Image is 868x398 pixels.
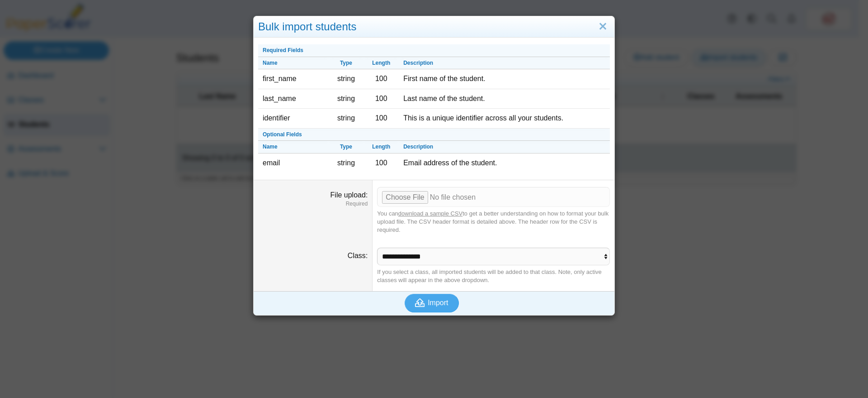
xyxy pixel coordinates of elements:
td: email [258,153,329,173]
th: Type [329,57,364,70]
span: Import [428,299,448,307]
td: 100 [363,89,399,109]
td: Email address of the student. [399,153,610,173]
th: Length [363,57,399,70]
td: 100 [363,69,399,89]
label: File upload [330,191,368,199]
td: string [329,69,364,89]
a: download a sample CSV [398,210,462,217]
div: If you select a class, all imported students will be added to that class. Note, only active class... [377,268,610,284]
td: identifier [258,109,329,128]
td: 100 [363,109,399,128]
td: 100 [363,153,399,173]
th: Length [363,141,399,153]
th: Optional Fields [258,129,610,141]
td: This is a unique identifier across all your students. [399,109,610,128]
td: last_name [258,89,329,109]
th: Type [329,141,364,153]
td: string [329,153,364,173]
div: Bulk import students [254,16,614,38]
th: Required Fields [258,44,610,57]
th: Description [399,141,610,153]
td: first_name [258,69,329,89]
a: Close [596,19,610,34]
td: First name of the student. [399,69,610,89]
div: You can to get a better understanding on how to format your bulk upload file. The CSV header form... [377,210,610,235]
dfn: Required [258,200,368,208]
td: Last name of the student. [399,89,610,109]
td: string [329,109,364,128]
th: Name [258,57,329,70]
th: Name [258,141,329,153]
label: Class [348,252,368,259]
td: string [329,89,364,109]
th: Description [399,57,610,70]
button: Import [405,294,459,312]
